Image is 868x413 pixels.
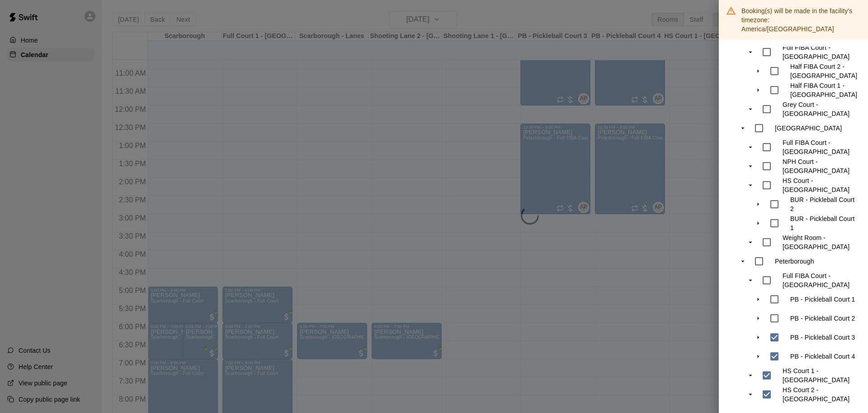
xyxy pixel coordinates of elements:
[783,138,855,156] p: Full FIBA Court - [GEOGRAPHIC_DATA]
[783,366,855,384] p: HS Court 1 - [GEOGRAPHIC_DATA]
[783,233,855,251] p: Weight Room - [GEOGRAPHIC_DATA]
[790,352,855,361] p: PB - Pickleball Court 4
[790,295,855,304] p: PB - Pickleball Court 1
[790,214,855,232] p: BUR - Pickleball Court 1
[790,314,855,323] p: PB - Pickleball Court 2
[783,157,855,175] p: NPH Court - [GEOGRAPHIC_DATA]
[790,62,857,80] p: Half FIBA Court 2 - [GEOGRAPHIC_DATA]
[783,100,855,118] p: Grey Court - [GEOGRAPHIC_DATA]
[783,271,855,289] p: Full FIBA Court - [GEOGRAPHIC_DATA]
[741,3,861,37] div: Booking(s) will be made in the facility's timezone: America/[GEOGRAPHIC_DATA]
[790,333,855,342] p: PB - Pickleball Court 3
[790,195,855,213] p: BUR - Pickleball Court 2
[775,257,814,266] p: Peterborough
[783,385,855,403] p: HS Court 2 - [GEOGRAPHIC_DATA]
[790,81,857,99] p: Half FIBA Court 1 - [GEOGRAPHIC_DATA]
[783,176,855,194] p: HS Court - [GEOGRAPHIC_DATA]
[775,124,842,133] p: [GEOGRAPHIC_DATA]
[783,43,855,61] p: Full FIBA Court - [GEOGRAPHIC_DATA]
